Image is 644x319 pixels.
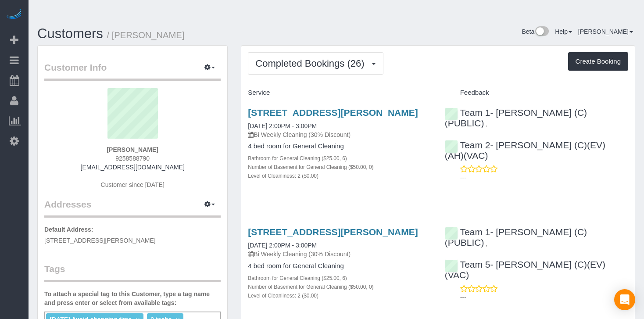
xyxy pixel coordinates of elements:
small: Number of Basement for General Cleaning ($50.00, 0) [248,284,373,290]
button: Create Booking [568,52,628,71]
small: Bathroom for General Cleaning ($25.00, 6) [248,155,347,161]
a: Team 5- [PERSON_NAME] (C)(EV)(VAC) [445,259,605,280]
small: / [PERSON_NAME] [107,30,185,40]
small: Level of Cleanliness: 2 ($0.00) [248,173,318,179]
p: Bi Weekly Cleaning (30% Discount) [248,250,431,258]
a: Beta [522,28,549,35]
a: [DATE] 2:00PM - 3:00PM [248,122,317,129]
a: Help [555,28,572,35]
img: Automaid Logo [5,9,23,21]
label: To attach a special tag to this Customer, type a tag name and press enter or select from availabl... [44,290,221,307]
strong: [PERSON_NAME] [107,146,158,153]
span: , [486,240,487,247]
h4: 4 bed room for General Cleaning [248,143,431,150]
a: [PERSON_NAME] [578,28,633,35]
p: Bi Weekly Cleaning (30% Discount) [248,130,431,139]
a: Customers [37,26,103,41]
legend: Customer Info [44,61,221,81]
a: [STREET_ADDRESS][PERSON_NAME] [248,108,418,118]
h4: Service [248,89,431,97]
button: Completed Bookings (26) [248,52,383,75]
label: Default Address: [44,225,93,234]
a: Team 1- [PERSON_NAME] (C)(PUBLIC) [445,227,587,247]
small: Bathroom for General Cleaning ($25.00, 6) [248,275,347,281]
small: Number of Basement for General Cleaning ($50.00, 0) [248,164,373,170]
a: [DATE] 2:00PM - 3:00PM [248,242,317,249]
a: Team 1- [PERSON_NAME] (C)(PUBLIC) [445,108,587,128]
span: Completed Bookings (26) [255,58,369,69]
span: 9258588790 [115,155,150,162]
a: [EMAIL_ADDRESS][DOMAIN_NAME] [81,164,185,171]
div: Open Intercom Messenger [614,289,635,310]
img: New interface [534,26,549,38]
p: --- [460,293,628,301]
span: [STREET_ADDRESS][PERSON_NAME] [44,237,156,244]
small: Level of Cleanliness: 2 ($0.00) [248,293,318,299]
a: Team 2- [PERSON_NAME] (C)(EV)(AH)(VAC) [445,140,605,161]
a: [STREET_ADDRESS][PERSON_NAME] [248,227,418,237]
p: --- [460,173,628,182]
legend: Tags [44,262,221,282]
h4: Feedback [445,89,628,97]
span: Customer since [DATE] [101,181,165,188]
span: , [486,121,487,128]
h4: 4 bed room for General Cleaning [248,262,431,270]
